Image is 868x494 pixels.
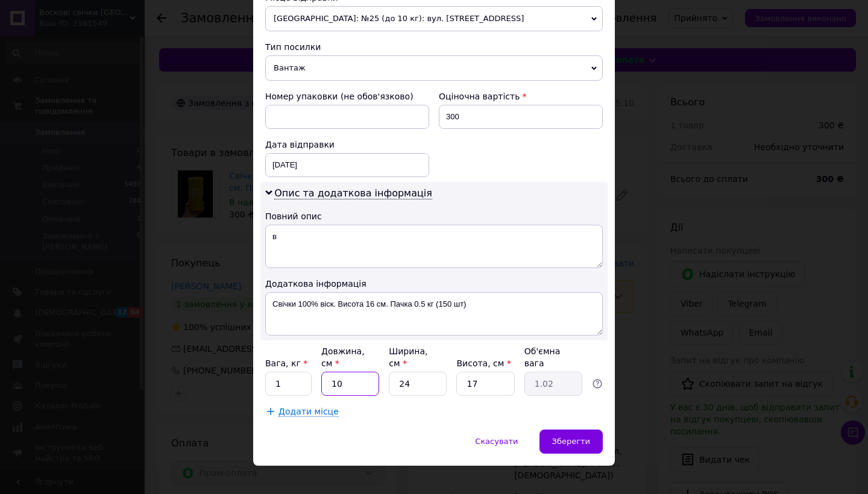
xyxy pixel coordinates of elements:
[265,292,603,336] textarea: Свічки 100% віск. Висота 16 см. Пачка 0.5 кг (150 шт)
[265,358,307,368] label: Вага, кг
[265,90,429,102] div: Номер упаковки (не обов'язково)
[321,346,365,368] label: Довжина, см
[265,6,603,31] span: [GEOGRAPHIC_DATA]: №25 (до 10 кг): вул. [STREET_ADDRESS]
[274,187,432,199] span: Опис та додаткова інформація
[524,345,582,369] div: Об'ємна вага
[475,437,518,446] span: Скасувати
[389,346,427,368] label: Ширина, см
[265,278,603,290] div: Додаткова інформація
[552,437,590,446] span: Зберегти
[265,225,603,268] textarea: в
[456,358,511,368] label: Висота, см
[265,210,603,222] div: Повний опис
[265,55,603,81] span: Вантаж
[439,90,603,102] div: Оціночна вартість
[265,139,429,151] div: Дата відправки
[278,407,339,417] span: Додати місце
[265,42,321,52] span: Тип посилки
